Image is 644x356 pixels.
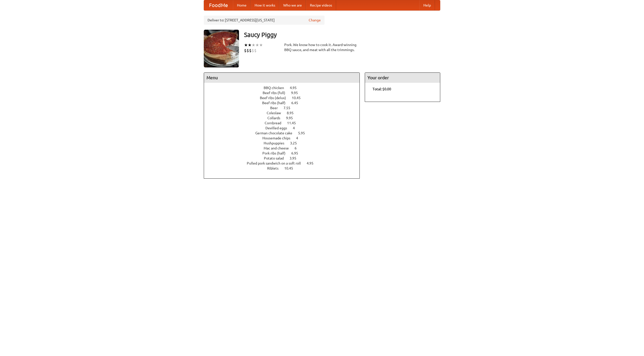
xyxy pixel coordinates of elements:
a: Riblets 10.45 [267,166,302,170]
li: ★ [252,42,255,48]
span: 9.95 [286,116,298,120]
b: Total: $0.00 [373,87,391,91]
span: Beef ribs (half) [262,101,291,105]
a: Home [233,0,251,10]
span: 6.95 [291,151,303,155]
a: Housemade chips 4 [262,136,307,140]
li: ★ [244,42,248,48]
h3: Saucy Piggy [244,30,440,40]
div: Pork. We know how to cook it. Award-winning BBQ sauce, and meat with all the trimmings. [284,42,360,52]
a: Help [419,0,435,10]
span: 3.25 [290,141,302,145]
li: $ [244,48,247,53]
span: Hushpuppies [264,141,289,145]
a: Change [309,18,321,23]
span: 5.95 [298,131,310,135]
a: Beef ribs (half) 6.45 [262,101,307,105]
span: 9.95 [291,91,303,95]
span: 10.45 [292,96,306,100]
span: Collards [267,116,285,120]
span: Potato salad [264,156,289,160]
span: Beef ribs (full) [263,91,290,95]
img: angular.jpg [204,30,239,67]
span: 4 [296,136,303,140]
a: Mac and cheese 6 [264,146,306,150]
span: Cornbread [265,121,286,125]
span: 6 [295,146,302,150]
a: Recipe videos [306,0,336,10]
a: Collards 9.95 [267,116,302,120]
span: 6.45 [291,101,303,105]
span: Beer [270,106,283,110]
li: ★ [259,42,263,48]
span: 4 [293,126,300,130]
span: 10.45 [284,166,298,170]
span: Beef ribs (delux) [260,96,291,100]
a: FoodMe [204,0,233,10]
span: 4.95 [307,161,318,165]
span: German chocolate cake [255,131,297,135]
span: Devilled eggs [265,126,292,130]
h4: Your order [365,73,440,83]
a: German chocolate cake 5.95 [255,131,314,135]
span: 7.55 [284,106,295,110]
span: Pulled pork sandwich on a soft roll [247,161,306,165]
span: 8.95 [287,111,299,115]
a: Hushpuppies 3.25 [264,141,306,145]
span: 11.45 [287,121,301,125]
li: $ [254,48,257,53]
a: Beef ribs (full) 9.95 [263,91,307,95]
a: Beef ribs (delux) 10.45 [260,96,310,100]
a: How it works [251,0,279,10]
h4: Menu [204,73,359,83]
a: Pulled pork sandwich on a soft roll 4.95 [247,161,323,165]
span: Housemade chips [262,136,295,140]
li: ★ [255,42,259,48]
a: BBQ chicken 4.95 [264,86,306,90]
span: Mac and cheese [264,146,294,150]
span: Pork ribs (half) [262,151,291,155]
li: $ [249,48,252,53]
a: Devilled eggs 4 [265,126,304,130]
span: 3.95 [290,156,301,160]
a: Coleslaw 8.95 [267,111,303,115]
li: $ [247,48,249,53]
li: ★ [248,42,252,48]
li: $ [252,48,254,53]
a: Potato salad 3.95 [264,156,306,160]
a: Beer 7.55 [270,106,300,110]
a: Who we are [279,0,306,10]
a: Cornbread 11.45 [265,121,305,125]
span: Riblets [267,166,284,170]
span: 4.95 [290,86,302,90]
a: Pork ribs (half) 6.95 [262,151,307,155]
span: Coleslaw [267,111,286,115]
div: Deliver to: [STREET_ADDRESS][US_STATE] [204,16,325,25]
span: BBQ chicken [264,86,289,90]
